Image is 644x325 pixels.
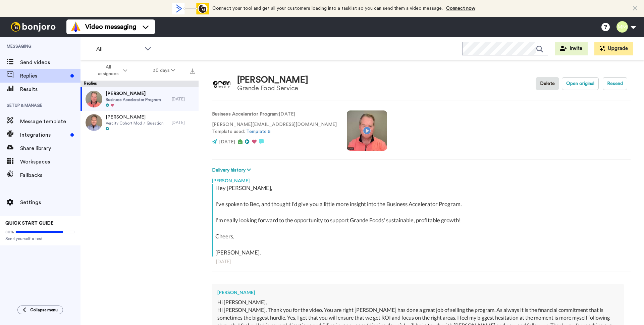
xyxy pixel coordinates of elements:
button: Resend [603,77,627,90]
button: All assignees [82,61,140,80]
span: Connect your tool and get all your customers loading into a tasklist so you can send them a video... [212,6,443,11]
button: 30 days [140,64,188,77]
span: Business Accelerator Program [106,97,161,102]
a: [PERSON_NAME]Business Accelerator Program[DATE] [80,87,199,111]
div: Hey [PERSON_NAME], I've spoken to Bec, and thought I'd give you a little more insight into the Bu... [215,184,629,257]
img: 1dabb941-1905-46bb-80e4-fbc073c92a12-thumb.jpg [86,114,102,131]
span: QUICK START GUIDE [5,221,54,226]
strong: Business Accelerator Program [212,112,278,117]
button: Delete [536,77,559,90]
a: Template 5 [246,129,271,134]
span: Message template [20,118,80,126]
a: [PERSON_NAME]Vercity Cohort Mod 7 Question[DATE] [80,111,199,134]
span: Integrations [20,131,68,139]
span: Video messaging [85,22,136,32]
div: Hi [PERSON_NAME], [217,298,619,306]
span: All assignees [95,64,122,77]
span: Vercity Cohort Mod 7 Question [106,121,164,126]
span: Collapse menu [30,307,58,313]
span: Send videos [20,58,80,66]
span: Send yourself a test [5,236,75,241]
button: Collapse menu [17,306,63,314]
div: Grande Food Service [237,85,308,92]
span: Fallbacks [20,171,80,179]
span: Share library [20,144,80,152]
img: Image of Daniel Till [212,75,230,93]
div: [DATE] [216,258,627,265]
div: animation [172,3,209,14]
button: Open original [562,77,599,90]
button: Upgrade [594,42,633,55]
div: [PERSON_NAME] [217,289,619,296]
span: [PERSON_NAME] [106,114,164,121]
span: Settings [20,198,80,206]
div: [DATE] [172,120,195,125]
a: Connect now [446,6,475,11]
img: 9e043665-3c67-4435-8631-b63694811130-thumb.jpg [86,91,102,107]
p: : [DATE] [212,111,337,118]
span: Replies [20,72,68,80]
button: Export all results that match these filters now. [188,65,197,76]
span: [DATE] [219,140,235,144]
img: bj-logo-header-white.svg [8,22,58,32]
div: [PERSON_NAME] [237,75,308,85]
div: [DATE] [172,96,195,102]
span: All [96,45,141,53]
img: vm-color.svg [70,21,81,32]
span: [PERSON_NAME] [106,90,161,97]
span: Results [20,85,80,93]
div: [PERSON_NAME] [212,174,631,184]
span: Workspaces [20,158,80,166]
p: [PERSON_NAME][EMAIL_ADDRESS][DOMAIN_NAME] Template used: [212,121,337,135]
button: Delivery history [212,167,253,174]
div: Replies [80,81,199,87]
button: Invite [555,42,588,55]
span: 80% [5,229,14,235]
img: export.svg [190,68,195,74]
